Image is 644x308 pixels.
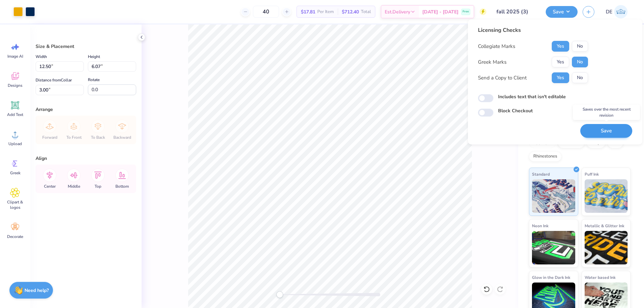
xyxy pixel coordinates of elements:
[301,8,315,15] span: $17.81
[580,124,632,138] button: Save
[7,112,23,117] span: Add Text
[498,107,533,114] label: Block Checkout
[572,41,588,52] button: No
[422,8,459,15] span: [DATE] - [DATE]
[614,5,628,18] img: Djian Evardoni
[532,222,548,229] span: Neon Ink
[532,171,550,178] span: Standard
[585,274,615,281] span: Water based Ink
[532,179,575,213] img: Standard
[585,171,599,178] span: Puff Ink
[7,234,23,239] span: Decorate
[44,184,56,189] span: Center
[68,184,80,189] span: Middle
[276,291,283,298] div: Accessibility label
[546,6,578,18] button: Save
[572,72,588,83] button: No
[253,6,279,18] input: – –
[36,76,72,84] label: Distance from Collar
[532,274,570,281] span: Glow in the Dark Ink
[36,106,136,113] div: Arrange
[8,83,22,88] span: Designs
[36,155,136,162] div: Align
[4,199,26,210] span: Clipart & logos
[317,8,334,15] span: Per Item
[115,184,129,189] span: Bottom
[36,53,47,61] label: Width
[572,57,588,67] button: No
[463,9,469,14] span: Free
[478,26,588,34] div: Licensing Checks
[385,8,410,15] span: Est. Delivery
[529,151,561,162] div: Rhinestones
[585,222,624,229] span: Metallic & Glitter Ink
[88,53,100,61] label: Height
[552,41,569,52] button: Yes
[361,8,371,15] span: Total
[585,231,628,264] img: Metallic & Glitter Ink
[342,8,359,15] span: $712.40
[10,170,20,176] span: Greek
[8,141,22,146] span: Upload
[532,231,575,264] img: Neon Ink
[95,184,101,189] span: Top
[552,57,569,67] button: Yes
[36,43,136,50] div: Size & Placement
[606,8,612,16] span: DE
[478,58,506,66] div: Greek Marks
[585,179,628,213] img: Puff Ink
[573,105,640,120] div: Saves over the most recent revision
[498,93,566,100] label: Includes text that isn't editable
[552,72,569,83] button: Yes
[478,43,515,50] div: Collegiate Marks
[478,74,527,82] div: Send a Copy to Client
[7,54,23,59] span: Image AI
[491,5,541,18] input: Untitled Design
[24,287,49,294] strong: Need help?
[603,5,631,18] a: DE
[88,76,100,84] label: Rotate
